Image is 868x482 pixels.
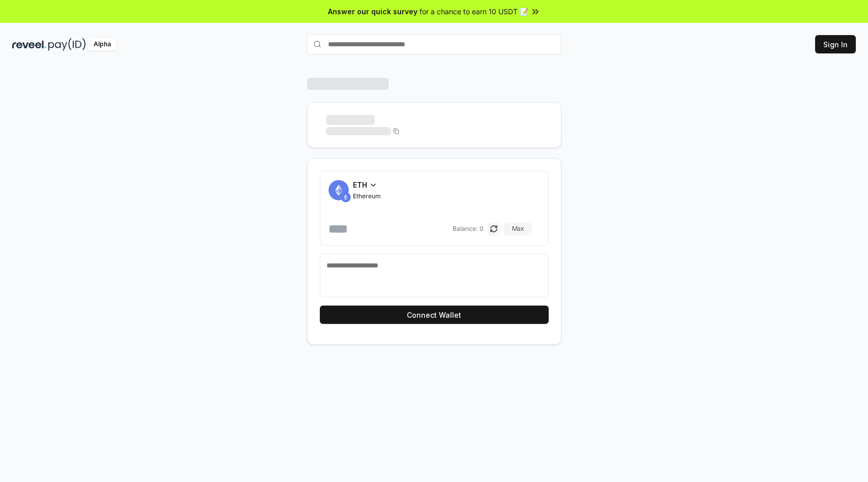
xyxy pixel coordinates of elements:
[88,38,116,51] div: Alpha
[420,6,528,17] span: for a chance to earn 10 USDT 📝
[480,225,484,233] span: 0
[504,223,532,235] button: Max
[453,225,477,233] span: Balance:
[320,306,549,324] button: Connect Wallet
[341,192,351,202] img: ETH.svg
[353,179,367,190] span: ETH
[328,6,417,17] span: Answer our quick survey
[353,192,381,200] span: Ethereum
[12,38,46,51] img: reveel_dark
[48,38,86,51] img: pay_id
[815,35,856,53] button: Sign In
